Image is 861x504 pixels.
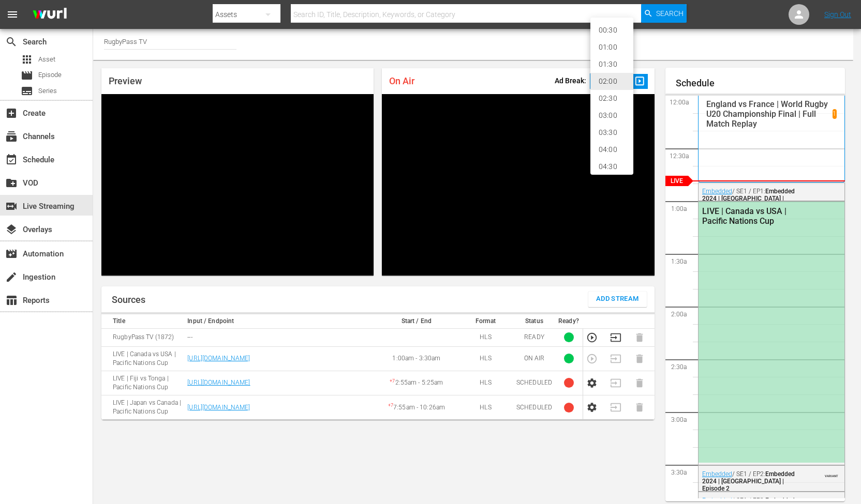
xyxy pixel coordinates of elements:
li: 04:30 [590,158,633,175]
li: 03:00 [590,107,633,124]
li: 01:30 [590,56,633,73]
li: 02:30 [590,90,633,107]
li: 04:00 [590,141,633,158]
li: 01:00 [590,39,633,56]
li: 03:30 [590,124,633,141]
li: 00:30 [590,22,633,39]
li: 02:00 [590,73,633,90]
